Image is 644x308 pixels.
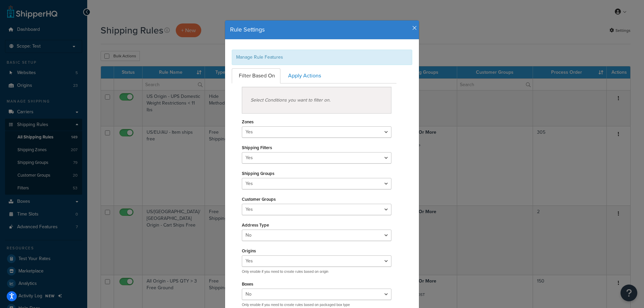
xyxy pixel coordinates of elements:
[281,68,326,83] a: Apply Actions
[242,248,256,253] label: Origins
[242,87,391,114] div: Select Conditions you want to filter on.
[242,302,391,307] p: Only enable if you need to create rules based on packaged box type
[232,50,412,65] div: Manage Rule Features
[242,145,272,150] label: Shipping Filters
[230,25,414,34] h4: Rule Settings
[242,171,274,176] label: Shipping Groups
[242,197,276,202] label: Customer Groups
[242,119,254,124] label: Zones
[242,223,269,228] label: Address Type
[242,282,253,287] label: Boxes
[242,269,391,274] p: Only enable if you need to create rules based on origin
[232,68,280,83] a: Filter Based On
